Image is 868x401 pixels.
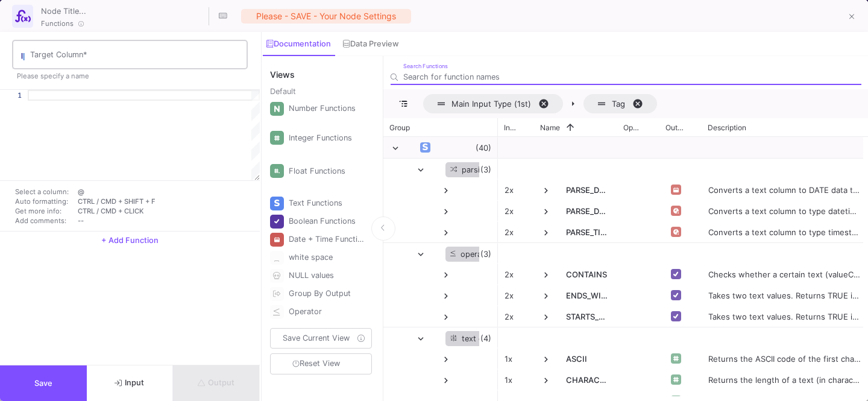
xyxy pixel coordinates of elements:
span: ASCII [566,349,609,370]
div: Text Functions [289,194,365,212]
span: Main Input Type (1st) [451,99,531,109]
button: Group By Output [268,285,374,303]
span: Save Current View [283,333,350,343]
div: Returns the length of a text (in characters). [702,369,868,390]
div: Converts a text column to DATE data type. [702,179,868,200]
div: white space [289,248,365,267]
td: Get more info: [12,206,75,216]
span: PARSE_DATETIME [566,201,609,223]
span: Tag [612,99,625,109]
span: + Add Function [101,236,159,245]
span: Input [115,378,144,387]
span: Functions [41,19,74,28]
span: Main Input Type (1st). Press ENTER to sort. Press DELETE to remove [423,94,563,113]
div: 2x [498,285,534,306]
span: Tag. Press ENTER to sort. Press DELETE to remove [583,94,657,113]
div: Date + Time Functions [289,230,365,248]
div: 2x [498,200,534,221]
div: Views [268,56,377,81]
span: -- [78,216,84,225]
span: Reset View [292,359,341,368]
button: Input [87,365,174,401]
div: NULL values [289,267,365,285]
div: Converts a text column to type datetime using a self-defined format. [702,200,868,221]
span: CONTAINS [566,264,609,286]
div: Operator [289,303,365,321]
div: Checks whether a certain text (valueContains) is contained within another text (value1). Returns ... [702,264,868,285]
span: (3) [480,244,491,265]
button: Number Functions [268,99,374,118]
button: Hotkeys List [211,4,235,28]
span: Description [708,123,746,132]
div: Converts a text column to type timestamp using a self-defined format. [702,221,868,242]
div: Row Groups [423,94,657,113]
div: parsing [445,162,494,177]
span: CTRL / CMD + SHIFT + F [78,197,156,206]
div: 2x [498,179,534,200]
div: Boolean Functions [289,212,365,230]
button: white space [268,248,374,267]
button: Reset View [270,353,372,374]
span: ENDS_WITH [566,285,609,307]
button: Date + Time Functions [268,230,374,248]
div: Group By Output [289,285,365,303]
div: Please - SAVE - your node settings [241,9,411,24]
div: 2x [498,264,534,285]
button: Save Current View [270,328,372,349]
button: Integer Functions [268,129,374,147]
button: Text Functions [268,194,374,212]
img: function-ui.svg [15,8,31,24]
input: Search for function names [403,72,861,81]
div: operator [445,247,498,262]
span: Inputs [504,123,517,132]
input: Node Title... [38,2,207,18]
button: Float Functions [268,162,374,180]
span: CTRL / CMD + CLICK [78,207,143,215]
div: Default [270,86,374,99]
div: text calculation [445,331,522,346]
span: Output [665,123,685,132]
span: CHARACTER_LENGTH [566,370,609,391]
div: Returns the ASCII code of the first character. [702,348,868,369]
div: Takes two text values. Returns TRUE if the second value is a prefix of the first. [702,306,868,327]
span: STARTS_WITH [566,306,609,328]
span: @ [78,188,84,196]
span: (4) [480,328,491,349]
div: Float Functions [289,162,365,180]
div: 2x [498,221,534,242]
td: Select a column: [12,187,75,197]
div: Integer Functions [289,129,365,147]
span: Group [389,123,410,132]
div: Takes two text values. Returns TRUE if the second value is a suffix of the first. [702,285,868,306]
span: (40) [476,137,491,159]
td: Add comments: [12,216,75,226]
img: columns.svg [18,53,27,61]
p: Please specify a name [12,71,248,81]
button: Boolean Functions [268,212,374,230]
span: (3) [480,159,491,180]
span: Name [540,123,560,132]
div: Documentation [266,39,330,49]
span: PARSE_DATE [566,180,609,201]
div: Number Functions [289,99,365,118]
div: 2x [498,306,534,327]
div: Data Preview [343,39,398,49]
button: NULL values [268,267,374,285]
div: 1x [498,348,534,369]
div: 1x [498,369,534,390]
td: Auto formatting: [12,197,75,206]
span: Save [34,379,52,388]
button: Operator [268,303,374,321]
span: Operator [623,123,643,132]
span: PARSE_TIMESTAMP [566,222,609,244]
